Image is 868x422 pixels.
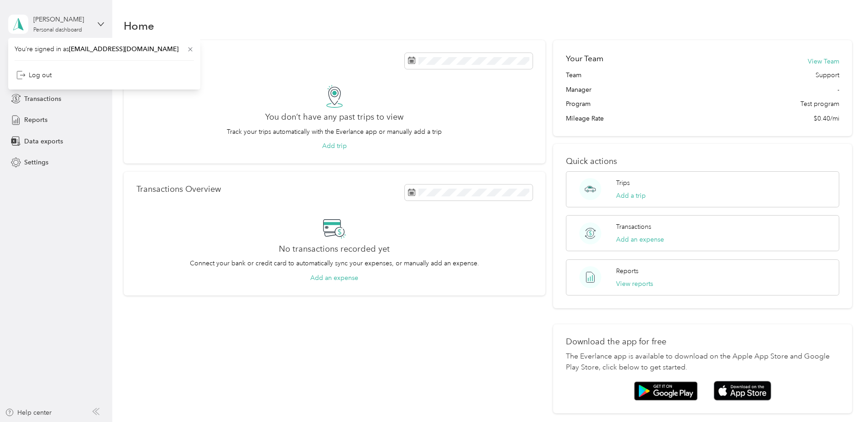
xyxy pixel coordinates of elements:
[322,141,347,151] button: Add trip
[808,57,839,66] button: View Team
[816,70,839,80] span: Support
[616,222,651,232] p: Transactions
[616,178,630,188] p: Trips
[310,273,358,283] button: Add an expense
[265,112,403,122] h2: You don’t have any past trips to view
[33,15,90,24] div: [PERSON_NAME]
[15,44,194,54] span: You’re signed in as
[566,351,839,373] p: The Everlance app is available to download on the Apple App Store and Google Play Store, click be...
[566,337,839,347] p: Download the app for free
[227,127,442,137] p: Track your trips automatically with the Everlance app or manually add a trip
[800,99,839,109] span: Test program
[566,53,603,64] h2: Your Team
[24,158,48,167] span: Settings
[566,157,839,166] p: Quick actions
[24,115,47,125] span: Reports
[566,70,581,80] span: Team
[566,99,591,109] span: Program
[5,408,52,417] button: Help center
[616,191,646,200] button: Add a trip
[124,21,154,31] h1: Home
[16,70,52,80] div: Log out
[33,27,82,33] div: Personal dashboard
[616,266,638,276] p: Reports
[69,45,178,53] span: [EMAIL_ADDRESS][DOMAIN_NAME]
[634,381,698,401] img: Google play
[814,114,839,123] span: $0.40/mi
[24,137,63,146] span: Data exports
[837,85,839,95] span: -
[566,114,604,123] span: Mileage Rate
[616,279,653,289] button: View reports
[616,235,664,244] button: Add an expense
[190,258,479,268] p: Connect your bank or credit card to automatically sync your expenses, or manually add an expense.
[714,381,771,401] img: App store
[566,85,591,95] span: Manager
[136,185,221,194] p: Transactions Overview
[24,94,61,104] span: Transactions
[279,244,390,254] h2: No transactions recorded yet
[817,371,868,422] iframe: Everlance-gr Chat Button Frame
